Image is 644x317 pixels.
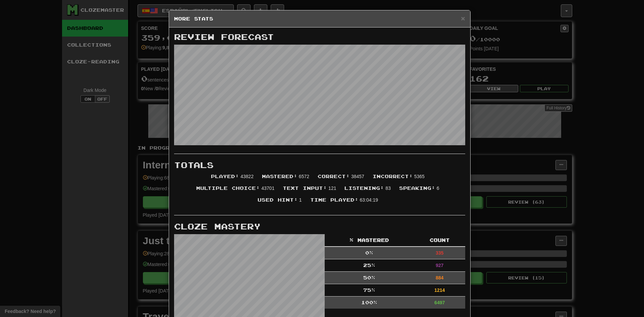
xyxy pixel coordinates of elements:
span: Multiple Choice : [196,185,260,191]
span: Incorrect : [373,173,413,179]
span: Mastered : [262,173,298,179]
li: 43822 [208,173,259,185]
strong: 6497 [434,300,445,305]
td: 75 % [325,284,414,297]
td: 100 % [325,297,414,309]
li: 6572 [259,173,314,185]
td: 50 % [325,272,414,284]
span: Time Played : [310,197,359,203]
th: Count [414,234,465,247]
span: Correct : [318,173,350,179]
strong: 884 [436,275,443,280]
span: × [461,14,465,22]
button: Close [461,15,465,22]
li: 1 [254,197,307,208]
li: 6 [396,185,444,197]
strong: 927 [436,263,443,268]
li: 83 [341,185,395,197]
h5: More Stats [174,15,465,22]
h3: Review Forecast [174,33,465,41]
span: Listening : [344,185,384,191]
li: 63:04:19 [307,197,383,208]
strong: 335 [436,250,443,256]
li: 5365 [369,173,430,185]
h3: Cloze Mastery [174,222,465,231]
strong: 1214 [434,287,445,293]
li: 38457 [314,173,369,185]
span: Text Input : [283,185,327,191]
span: Used Hint : [258,197,298,203]
th: % Mastered [325,234,414,247]
li: 121 [279,185,341,197]
span: Played : [211,173,239,179]
h3: Totals [174,161,465,169]
td: 25 % [325,259,414,272]
li: 43701 [193,185,279,197]
span: Speaking : [399,185,435,191]
td: 0 % [325,247,414,259]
